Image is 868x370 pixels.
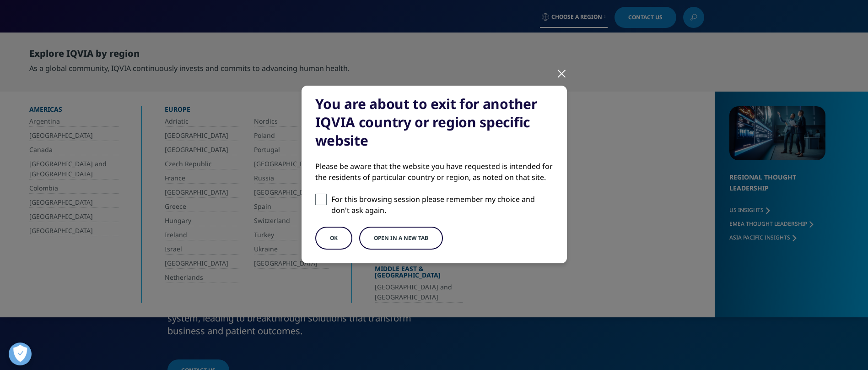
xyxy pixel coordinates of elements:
[331,194,553,216] p: For this browsing session please remember my choice and don't ask again.
[315,95,553,150] div: You are about to exit for another IQVIA country or region specific website
[315,227,352,250] button: OK
[359,227,443,250] button: Open in a new tab
[9,343,32,365] button: Open Preferences
[315,161,553,183] div: Please be aware that the website you have requested is intended for the residents of particular c...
